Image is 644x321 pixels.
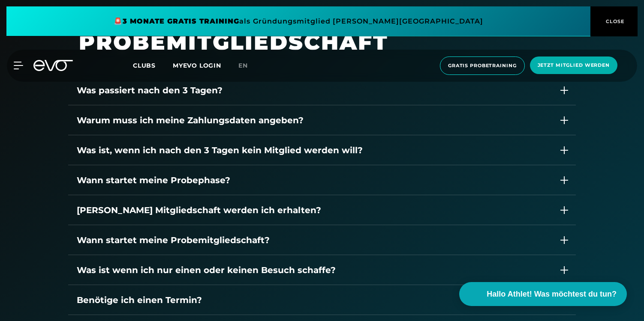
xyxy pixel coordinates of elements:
span: CLOSE [604,18,625,25]
div: Wann startet meine Probephase? [77,174,551,187]
a: Clubs [133,61,173,69]
span: Hallo Athlet! Was möchtest du tun? [487,288,617,300]
span: Gratis Probetraining [448,62,517,69]
a: Jetzt Mitglied werden [527,56,620,75]
a: MYEVO LOGIN [173,62,221,69]
div: Was ist, wenn ich nach den 3 Tagen kein Mitglied werden will? [77,144,551,157]
div: Was ist wenn ich nur einen oder keinen Besuch schaffe? [77,264,551,276]
div: Was passiert nach den 3 Tagen? [77,84,551,97]
span: en [238,62,248,69]
button: CLOSE [590,6,638,36]
button: Hallo Athlet! Was möchtest du tun? [459,282,627,306]
div: [PERSON_NAME] Mitgliedschaft werden ich erhalten? [77,204,551,217]
a: Gratis Probetraining [437,56,527,75]
div: Wann startet meine Probemitgliedschaft? [77,234,551,247]
a: en [238,61,258,71]
span: Jetzt Mitglied werden [538,62,610,69]
div: Warum muss ich meine Zahlungsdaten angeben? [77,114,551,127]
div: Benötige ich einen Termin? [77,294,551,306]
span: Clubs [133,62,156,69]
